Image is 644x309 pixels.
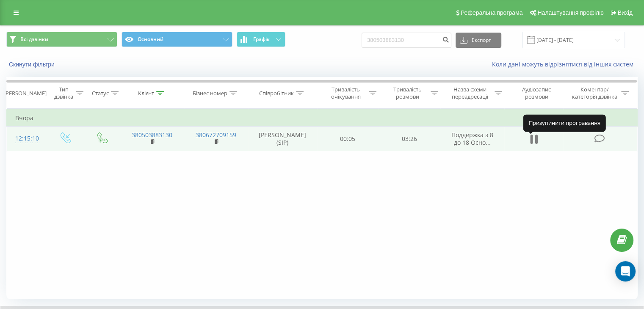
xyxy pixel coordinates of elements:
span: Реферальна програма [461,9,523,16]
div: Співробітник [259,90,294,97]
td: 00:05 [317,127,379,151]
span: Налаштування профілю [537,9,603,16]
div: 12:15:10 [15,130,38,147]
div: Тривалість розмови [386,86,428,100]
button: Скинути фільтри [6,61,59,68]
div: Коментар/категорія дзвінка [569,86,619,100]
a: 380672709159 [196,131,236,139]
td: 03:26 [379,127,440,151]
span: Графік [253,36,270,42]
div: Аудіозапис розмови [512,86,561,100]
td: [PERSON_NAME] (SIP) [248,127,317,151]
button: Всі дзвінки [6,32,117,47]
a: Коли дані можуть відрізнятися вiд інших систем [492,60,638,68]
div: Назва схеми переадресації [448,86,492,100]
button: Експорт [456,33,501,48]
div: Призупинити програвання [523,115,606,132]
div: Статус [92,90,109,97]
div: Бізнес номер [193,90,227,97]
span: Вихід [618,9,633,16]
span: Всі дзвінки [20,36,48,43]
div: [PERSON_NAME] [4,90,47,97]
div: Open Intercom Messenger [615,261,636,281]
span: Поддержка з 8 до 18 Осно... [451,131,493,146]
div: Тип дзвінка [53,86,73,100]
button: Графік [237,32,285,47]
td: Вчора [7,110,638,127]
button: Основний [122,32,232,47]
a: 380503883130 [132,131,172,139]
input: Пошук за номером [362,33,451,48]
div: Клієнт [138,90,154,97]
div: Тривалість очікування [325,86,367,100]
